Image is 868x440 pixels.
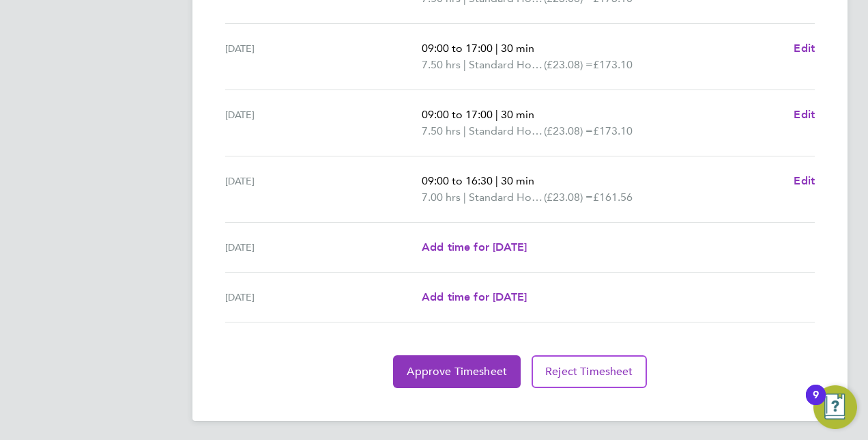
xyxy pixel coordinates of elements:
[794,173,815,189] a: Edit
[463,124,466,137] span: |
[469,57,544,73] span: Standard Hourly
[495,174,498,187] span: |
[225,239,422,256] div: [DATE]
[544,58,593,71] span: (£23.08) =
[422,174,493,187] span: 09:00 to 16:30
[544,191,593,204] span: (£23.08) =
[422,58,461,71] span: 7.50 hrs
[593,191,633,204] span: £161.56
[501,108,534,121] span: 30 min
[469,123,544,139] span: Standard Hourly
[545,365,633,379] span: Reject Timesheet
[422,289,527,305] a: Add time for [DATE]
[501,42,534,55] span: 30 min
[225,289,422,305] div: [DATE]
[794,174,815,187] span: Edit
[794,42,815,55] span: Edit
[225,173,422,206] div: [DATE]
[593,58,633,71] span: £173.10
[544,124,593,137] span: (£23.08) =
[422,290,527,303] span: Add time for [DATE]
[463,191,466,204] span: |
[532,355,647,388] button: Reject Timesheet
[813,395,819,413] div: 9
[794,108,815,121] span: Edit
[225,107,422,139] div: [DATE]
[813,385,857,429] button: Open Resource Center, 9 new notifications
[422,42,493,55] span: 09:00 to 17:00
[422,239,527,256] a: Add time for [DATE]
[422,240,527,253] span: Add time for [DATE]
[422,108,493,121] span: 09:00 to 17:00
[422,124,461,137] span: 7.50 hrs
[794,107,815,123] a: Edit
[422,191,461,204] span: 7.00 hrs
[407,365,507,379] span: Approve Timesheet
[393,355,521,388] button: Approve Timesheet
[501,174,534,187] span: 30 min
[225,40,422,73] div: [DATE]
[495,108,498,121] span: |
[463,58,466,71] span: |
[593,124,633,137] span: £173.10
[495,42,498,55] span: |
[469,189,544,206] span: Standard Hourly
[794,40,815,57] a: Edit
